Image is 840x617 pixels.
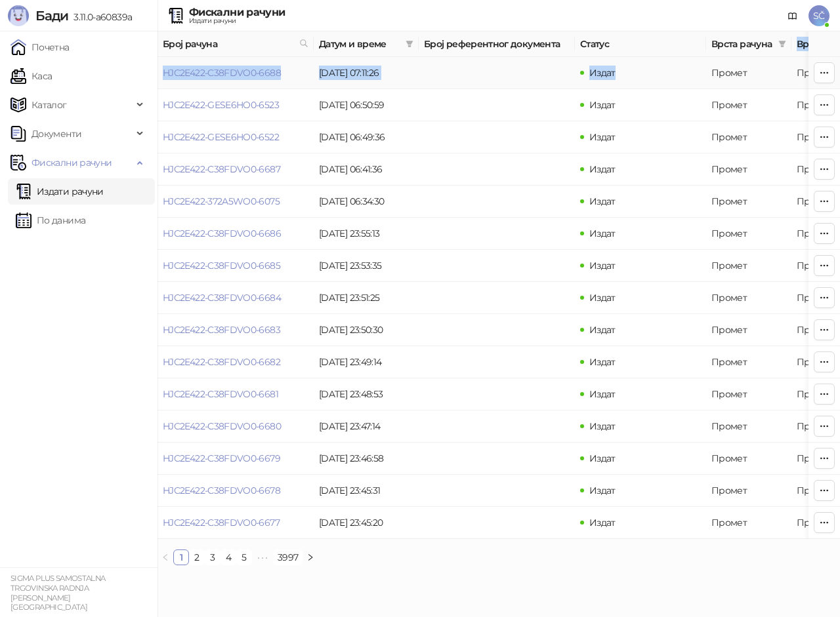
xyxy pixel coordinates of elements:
td: HJC2E422-C38FDVO0-6681 [157,378,314,410]
a: HJC2E422-C38FDVO0-6684 [163,292,281,304]
th: Број рачуна [157,31,314,57]
span: Издат [589,517,616,528]
a: HJC2E422-C38FDVO0-6685 [163,260,280,271]
td: HJC2E422-C38FDVO0-6678 [157,475,314,507]
li: 2 [189,549,205,565]
a: Издати рачуни [16,178,104,205]
a: 2 [190,550,204,565]
td: [DATE] 23:50:30 [314,314,419,346]
span: right [306,553,314,561]
span: Издат [589,67,616,79]
td: Промет [706,475,791,507]
td: [DATE] 07:11:26 [314,57,419,89]
a: HJC2E422-C38FDVO0-6678 [163,485,280,496]
th: Врста рачуна [706,31,791,57]
td: HJC2E422-C38FDVO0-6688 [157,57,314,89]
td: HJC2E422-GESE6HO0-6523 [157,89,314,121]
td: HJC2E422-C38FDVO0-6682 [157,346,314,378]
td: Промет [706,314,791,346]
a: 3 [205,550,220,565]
td: [DATE] 23:49:14 [314,346,419,378]
span: left [161,553,169,561]
span: Издат [589,452,616,464]
li: Следећих 5 Страна [252,549,273,565]
span: Издат [589,420,616,432]
span: SČ [808,5,829,26]
span: Издат [589,228,616,239]
li: Претходна страна [157,549,173,565]
td: Промет [706,410,791,443]
a: 1 [174,550,188,565]
span: Издат [589,131,616,143]
span: Издат [589,163,616,175]
a: HJC2E422-GESE6HO0-6523 [163,99,279,111]
td: Промет [706,282,791,314]
a: HJC2E422-C38FDVO0-6677 [163,517,280,528]
td: Промет [706,89,791,121]
td: HJC2E422-C38FDVO0-6679 [157,443,314,475]
td: [DATE] 06:50:59 [314,89,419,121]
span: ••• [252,549,273,565]
td: [DATE] 23:48:53 [314,378,419,410]
td: Промет [706,443,791,475]
td: [DATE] 23:47:14 [314,410,419,443]
span: Издат [589,260,616,271]
a: HJC2E422-C38FDVO0-6687 [163,163,280,175]
button: right [303,549,318,565]
li: 4 [220,549,236,565]
td: Промет [706,121,791,153]
a: HJC2E422-372A5WO0-6075 [163,195,280,207]
a: HJC2E422-GESE6HO0-6522 [163,131,279,143]
div: Фискални рачуни [189,7,285,18]
span: filter [776,34,789,54]
td: Промет [706,346,791,378]
li: 3 [205,549,220,565]
span: Датум и време [319,37,400,51]
span: Издат [589,99,616,111]
span: filter [778,40,786,48]
td: [DATE] 23:53:35 [314,250,419,282]
td: Промет [706,507,791,539]
span: Документи [31,121,81,147]
td: HJC2E422-C38FDVO0-6677 [157,507,314,539]
span: filter [403,34,416,54]
td: HJC2E422-C38FDVO0-6684 [157,282,314,314]
div: Издати рачуни [189,18,285,24]
span: Издат [589,356,616,368]
td: HJC2E422-372A5WO0-6075 [157,186,314,218]
td: [DATE] 06:41:36 [314,153,419,186]
li: 5 [236,549,252,565]
td: [DATE] 06:34:30 [314,186,419,218]
a: 4 [221,550,236,565]
img: Logo [8,5,29,26]
a: По данима [16,207,85,233]
td: Промет [706,250,791,282]
span: filter [406,40,413,48]
a: HJC2E422-C38FDVO0-6681 [163,388,278,400]
a: HJC2E422-C38FDVO0-6680 [163,420,281,432]
span: Бади [35,8,68,24]
li: 3997 [273,549,303,565]
td: [DATE] 23:45:20 [314,507,419,539]
a: Почетна [10,34,70,60]
th: Број референтног документа [419,31,575,57]
li: Следећа страна [303,549,318,565]
small: SIGMA PLUS SAMOSTALNA TRGOVINSKA RADNJA [PERSON_NAME] [GEOGRAPHIC_DATA] [10,574,106,612]
span: Врста рачуна [711,37,773,51]
a: HJC2E422-C38FDVO0-6686 [163,228,281,239]
td: Промет [706,153,791,186]
li: 1 [173,549,189,565]
span: Каталог [31,92,67,118]
td: Промет [706,186,791,218]
a: Каса [10,63,52,89]
span: Број рачуна [163,37,294,51]
td: HJC2E422-C38FDVO0-6680 [157,410,314,443]
span: Издат [589,485,616,496]
td: Промет [706,378,791,410]
a: 5 [237,550,251,565]
td: HJC2E422-C38FDVO0-6685 [157,250,314,282]
td: Промет [706,218,791,250]
td: HJC2E422-C38FDVO0-6686 [157,218,314,250]
td: Промет [706,57,791,89]
td: HJC2E422-C38FDVO0-6687 [157,153,314,186]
